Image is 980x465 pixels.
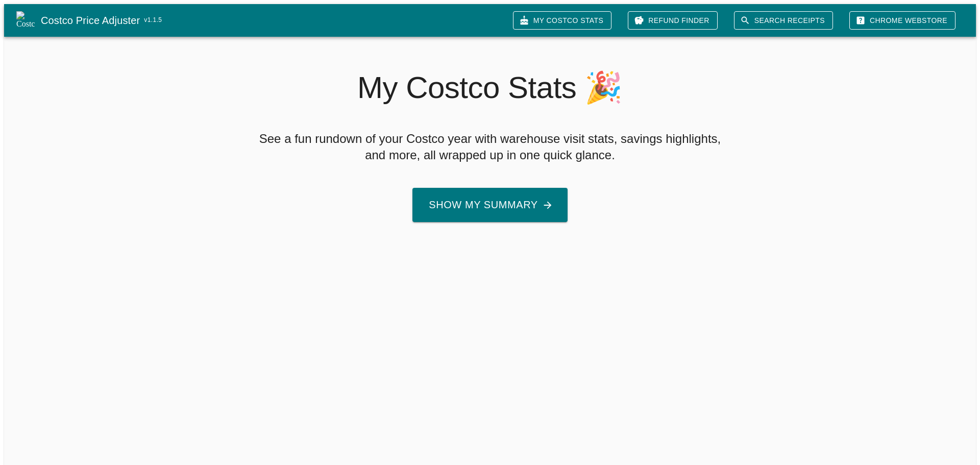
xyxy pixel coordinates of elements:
[16,11,35,30] img: Costco Price Adjuster
[412,188,568,222] button: Show My Summary
[144,15,162,26] span: v 1.1.5
[513,11,611,30] a: My Costco Stats
[734,11,833,30] a: Search Receipts
[249,131,731,163] h5: See a fun rundown of your Costco year with warehouse visit stats, savings highlights, and more, a...
[628,11,718,30] a: Refund Finder
[249,69,731,106] h2: My Costco Stats 🎉
[849,11,955,30] a: Chrome Webstore
[41,12,505,29] a: Costco Price Adjuster v1.1.5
